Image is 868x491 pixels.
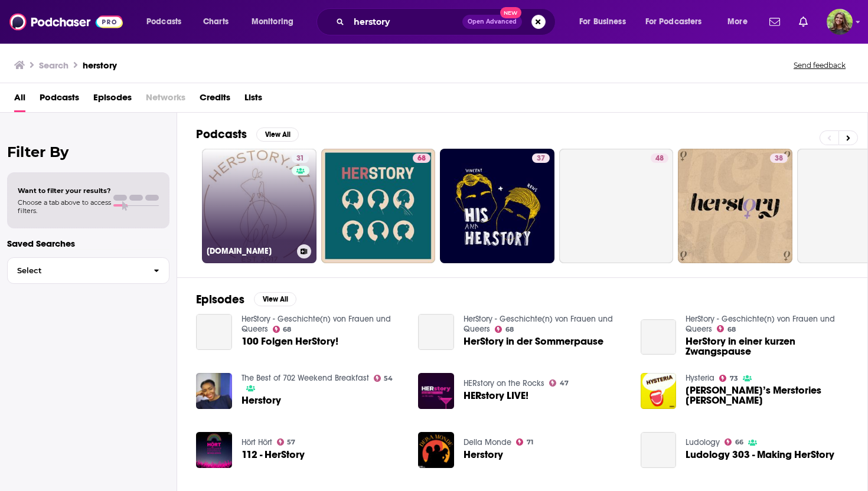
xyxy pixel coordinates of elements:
h3: Search [39,60,68,71]
div: Search podcasts, credits, & more... [328,8,567,35]
a: HerStory in der Sommerpause [464,336,603,346]
a: HerStory in einer kurzen Zwangspause [641,319,677,355]
a: Della Monde [464,437,511,447]
a: 57 [277,438,296,446]
img: Podchaser - Follow, Share and Rate Podcasts [9,11,123,33]
a: 68 [413,153,430,163]
span: Networks [146,88,185,112]
button: Send feedback [790,60,849,70]
button: open menu [138,12,197,31]
span: Podcasts [40,88,79,112]
h2: Podcasts [196,127,247,142]
span: 38 [775,153,783,165]
a: Charts [195,12,236,31]
span: 37 [537,153,545,165]
a: Herstory [464,450,503,460]
a: 37 [532,153,550,163]
a: 54 [374,375,393,382]
span: 68 [505,327,514,332]
a: 73 [719,375,738,382]
a: HerStory - Geschichte(n) von Frauen und Queers [464,314,613,334]
span: Choose a tab above to access filters. [18,198,111,215]
button: open menu [243,12,309,31]
a: 68 [321,149,436,263]
button: open menu [719,12,762,31]
button: View All [254,292,296,306]
a: 47 [549,379,569,387]
a: Credits [200,88,230,112]
h3: herstory [83,60,117,71]
span: For Podcasters [645,14,702,30]
a: 48 [651,153,668,163]
span: 68 [727,327,736,332]
a: HerStory - Geschichte(n) von Frauen und Queers [242,314,391,334]
span: Charts [203,14,229,30]
span: 54 [384,376,393,381]
a: The Best of 702 Weekend Breakfast [242,373,369,383]
span: 68 [417,153,426,165]
a: HerStory in der Sommerpause [418,314,454,350]
a: Episodes [93,88,132,112]
a: 31[DOMAIN_NAME] [202,149,316,263]
button: Open AdvancedNew [462,15,522,29]
img: 112 - HerStory [196,432,232,468]
a: PodcastsView All [196,127,299,142]
a: Show notifications dropdown [765,12,785,32]
span: Open Advanced [468,19,517,25]
button: View All [256,127,299,142]
span: Logged in as reagan34226 [827,9,853,35]
span: [PERSON_NAME]’s Merstories [PERSON_NAME] [686,385,849,405]
a: 68 [273,326,292,333]
img: Herstory’s Merstories w. Alexis Coe [641,373,677,409]
span: For Business [579,14,626,30]
img: User Profile [827,9,853,35]
a: Herstory [242,395,281,405]
a: HerStory in einer kurzen Zwangspause [686,336,849,356]
span: Podcasts [146,14,181,30]
span: 68 [283,327,291,332]
a: Show notifications dropdown [794,12,812,32]
span: 71 [527,440,533,445]
a: 66 [725,438,743,446]
a: 48 [559,149,674,263]
a: Ludology 303 - Making HerStory [686,450,834,460]
a: HERstory LIVE! [464,391,528,401]
a: Hört Hört [242,437,272,447]
a: HERstory on the Rocks [464,378,544,388]
a: Herstory’s Merstories w. Alexis Coe [686,385,849,405]
a: 112 - HerStory [242,450,305,460]
a: EpisodesView All [196,292,296,307]
span: Monitoring [252,14,293,30]
img: Herstory [418,432,454,468]
a: 38 [770,153,788,163]
a: Herstory [196,373,232,409]
span: Select [8,267,144,274]
a: 38 [678,149,792,263]
a: Ludology [686,437,720,447]
span: Want to filter your results? [18,186,111,195]
span: 100 Folgen HerStory! [242,336,338,346]
p: Saved Searches [7,238,169,249]
h2: Filter By [7,143,169,161]
span: 31 [296,153,304,165]
a: All [14,88,25,112]
h2: Episodes [196,292,244,307]
span: 48 [655,153,664,165]
span: 66 [735,440,743,445]
a: HerStory - Geschichte(n) von Frauen und Queers [686,314,835,334]
h3: [DOMAIN_NAME] [207,246,292,256]
span: New [500,7,521,18]
button: Select [7,257,169,284]
a: 68 [717,325,736,332]
a: Lists [244,88,262,112]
